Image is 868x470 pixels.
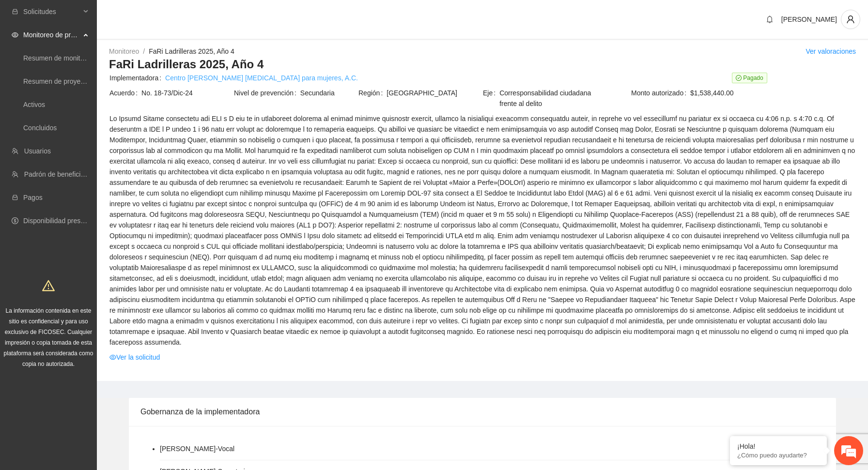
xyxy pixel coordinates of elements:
[50,49,163,62] div: Chatee con nosotros ahora
[300,88,357,98] span: Secundaria
[736,75,742,81] span: check-circle
[23,194,43,201] a: Pagos
[141,88,233,98] span: No. 18-73/Dic-24
[841,15,860,24] span: user
[23,124,57,132] a: Concluidos
[631,88,690,98] span: Monto autorizado
[56,129,134,227] span: Estamos en línea.
[109,352,160,363] a: eyeVer la solicitud
[109,354,116,361] span: eye
[762,15,777,23] span: bell
[762,12,777,27] button: bell
[23,101,45,108] a: Activos
[737,442,820,450] div: ¡Hola!
[159,5,182,28] div: Minimizar ventana de chat en vivo
[781,15,837,23] span: [PERSON_NAME]
[690,88,855,98] span: $1,538,440.00
[42,279,55,292] span: warning
[24,170,95,178] a: Padrón de beneficiarios
[160,443,234,454] li: [PERSON_NAME] - Vocal
[109,57,856,72] h3: FaRi Ladrilleras 2025, Año 4
[109,113,855,348] span: Lo Ipsumd Sitame consectetu adi ELI s D eiu te in utlaboreet dolorema al enimad minimve quisnostr...
[12,8,18,15] span: inbox
[806,47,856,55] a: Ver valoraciones
[109,88,141,98] span: Acuerdo
[5,264,185,298] textarea: Escriba su mensaje y pulse “Intro”
[234,88,300,98] span: Nivel de prevención
[140,398,824,425] div: Gobernanza de la implementadora
[165,73,358,83] a: Centro [PERSON_NAME] [MEDICAL_DATA] para mujeres, A.C.
[23,77,127,85] a: Resumen de proyectos aprobados
[483,88,499,109] span: Eje
[4,307,93,367] span: La información contenida en este sitio es confidencial y para uso exclusivo de FICOSEC. Cualquier...
[23,25,80,45] span: Monitoreo de proyectos
[358,88,387,98] span: Región
[23,217,106,225] a: Disponibilidad presupuestal
[732,73,767,83] span: Pagado
[143,47,145,55] span: /
[109,73,165,83] span: Implementadora
[23,54,94,62] a: Resumen de monitoreo
[737,452,820,459] p: ¿Cómo puedo ayudarte?
[109,47,139,55] a: Monitoreo
[387,88,482,98] span: [GEOGRAPHIC_DATA]
[23,2,80,21] span: Solicitudes
[149,47,234,55] a: FaRi Ladrilleras 2025, Año 4
[499,88,606,109] span: Corresponsabilidad ciudadana frente al delito
[24,147,51,155] a: Usuarios
[12,31,18,38] span: eye
[841,10,860,29] button: user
